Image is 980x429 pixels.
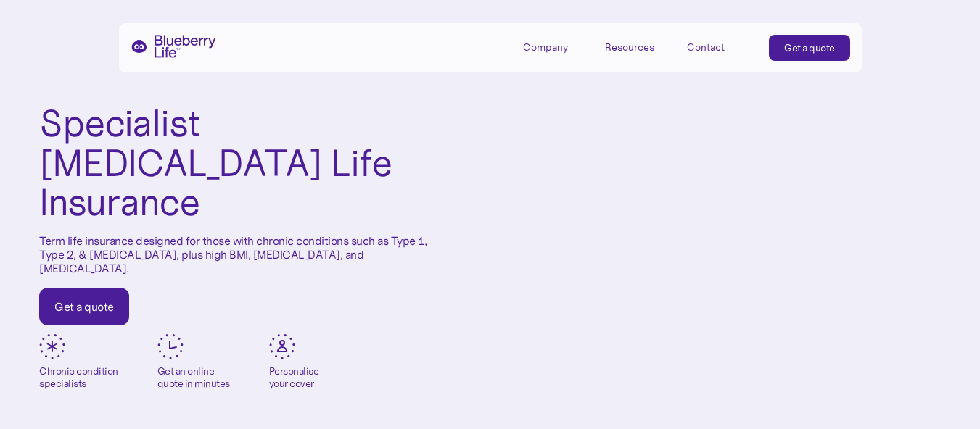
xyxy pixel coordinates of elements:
h1: Specialist [MEDICAL_DATA] Life Insurance [39,104,451,222]
a: home [131,35,216,58]
div: Resources [605,41,654,54]
p: Term life insurance designed for those with chronic conditions such as Type 1, Type 2, & [MEDICAL... [39,234,451,276]
a: Get a quote [769,35,850,61]
div: Contact [687,41,725,54]
div: Personalise your cover [269,365,319,390]
div: Get an online quote in minutes [157,365,230,390]
div: Get a quote [784,41,835,55]
div: Company [523,41,568,54]
a: Contact [687,35,752,59]
div: Resources [605,35,670,59]
div: Company [523,35,588,59]
div: Chronic condition specialists [39,365,118,390]
a: Get a quote [39,288,129,325]
div: Get a quote [54,299,114,314]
